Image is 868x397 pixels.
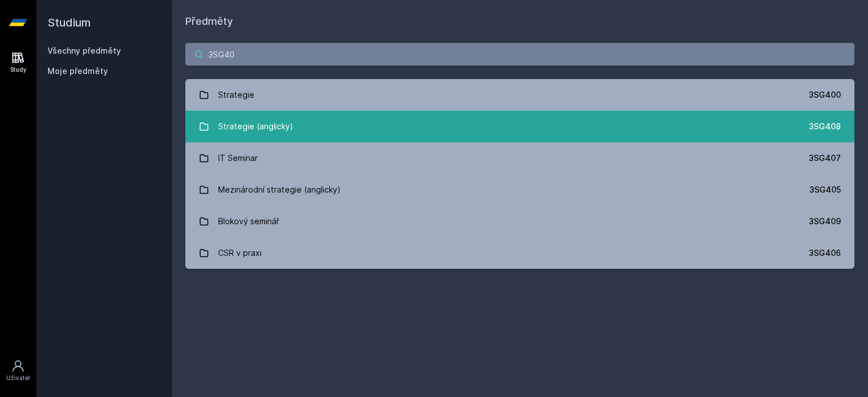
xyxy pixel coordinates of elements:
div: IT Seminar [218,147,258,169]
a: Mezinárodní strategie (anglicky) 3SG405 [185,174,854,206]
div: Blokový seminář [218,210,279,233]
a: Strategie (anglicky) 3SG408 [185,111,854,142]
a: Uživatel [2,354,34,388]
a: IT Seminar 3SG407 [185,142,854,174]
div: Strategie [218,84,254,106]
a: Blokový seminář 3SG409 [185,206,854,237]
span: Moje předměty [47,66,108,77]
div: 3SG409 [809,216,841,227]
div: 3SG407 [809,152,841,164]
input: Název nebo ident předmětu… [185,43,854,66]
h1: Předměty [185,14,854,29]
div: CSR v praxi [218,242,262,264]
div: 3SG406 [809,247,841,259]
div: Uživatel [6,374,30,382]
div: 3SG405 [809,184,841,195]
a: Study [2,45,34,80]
a: Všechny předměty [47,46,121,55]
div: Strategie (anglicky) [218,115,293,138]
div: 3SG400 [809,89,841,101]
a: CSR v praxi 3SG406 [185,237,854,269]
div: Study [10,66,27,74]
div: 3SG408 [809,121,841,132]
a: Strategie 3SG400 [185,79,854,111]
div: Mezinárodní strategie (anglicky) [218,178,341,201]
